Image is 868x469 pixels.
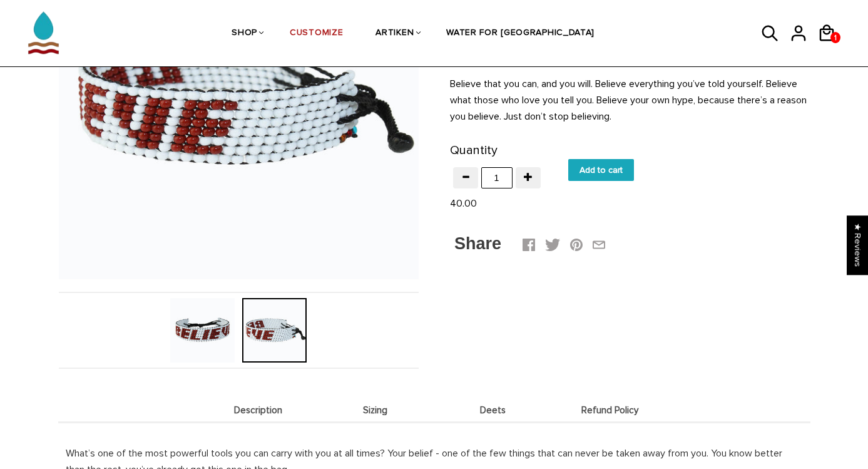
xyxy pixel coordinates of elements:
span: 1 [830,30,840,46]
span: 40.00 [450,197,477,210]
span: Description [203,405,314,416]
div: Click to open Judge.me floating reviews tab [847,215,868,275]
a: CUSTOMIZE [290,1,343,67]
span: Share [454,234,501,253]
a: ARTIKEN [375,1,414,67]
span: Sizing [320,405,431,416]
label: Quantity [450,140,498,161]
img: Handmade Beaded ArtiKen Believe Maroon and White Bracelet [170,298,235,363]
p: What’s one of the most powerful tools you can carry with you at all times? Your belief - one of t... [450,11,810,125]
a: SHOP [232,1,257,67]
input: Add to cart [568,159,634,181]
span: Refund Policy [554,405,666,416]
a: WATER FOR [GEOGRAPHIC_DATA] [446,1,595,67]
span: Deets [437,405,549,416]
a: 1 [830,32,840,43]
